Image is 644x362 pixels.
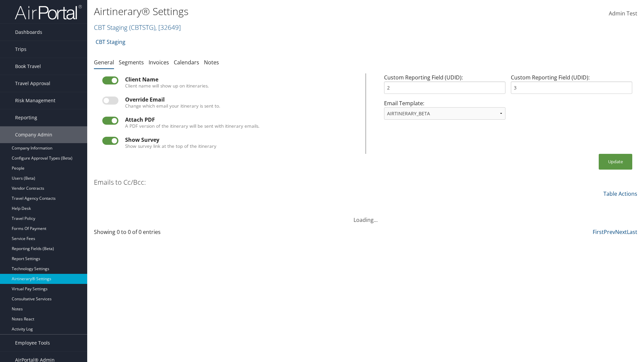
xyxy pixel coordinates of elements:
div: Loading... [94,208,637,224]
span: Employee Tools [15,335,50,351]
div: Showing 0 to 0 of 0 entries [94,228,226,239]
a: Segments [119,59,144,66]
a: Prev [604,228,615,236]
a: General [94,59,114,66]
label: Client name will show up on itineraries. [125,82,209,89]
div: Show Survey [125,137,357,143]
img: airportal-logo.png [15,4,82,20]
label: A PDF version of the itinerary will be sent with itinerary emails. [125,123,260,129]
div: Email Template: [381,99,508,125]
a: Last [627,228,637,236]
h3: Emails to Cc/Bcc: [94,178,146,187]
div: Custom Reporting Field (UDID): [508,73,635,99]
span: Company Admin [15,126,52,143]
a: First [593,228,604,236]
a: Notes [204,59,219,66]
span: , [ 32649 ] [155,23,181,32]
span: Trips [15,41,26,58]
div: Client Name [125,76,357,82]
div: Override Email [125,97,357,103]
span: Dashboards [15,24,42,41]
button: Update [599,154,632,170]
span: ( CBTSTG ) [129,23,155,32]
a: Next [615,228,627,236]
a: Calendars [174,59,199,66]
a: CBT Staging [94,23,181,32]
span: Risk Management [15,92,55,109]
span: Reporting [15,109,37,126]
label: Show survey link at the top of the itinerary [125,143,216,149]
a: Invoices [149,59,169,66]
label: Change which email your itinerary is sent to. [125,103,220,109]
a: Table Actions [603,190,637,197]
span: Travel Approval [15,75,50,92]
div: Custom Reporting Field (UDID): [381,73,508,99]
span: Admin Test [609,10,637,17]
a: Admin Test [609,3,637,24]
a: CBT Staging [96,35,125,49]
span: Book Travel [15,58,41,75]
h1: Airtinerary® Settings [94,4,456,18]
div: Attach PDF [125,117,357,123]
